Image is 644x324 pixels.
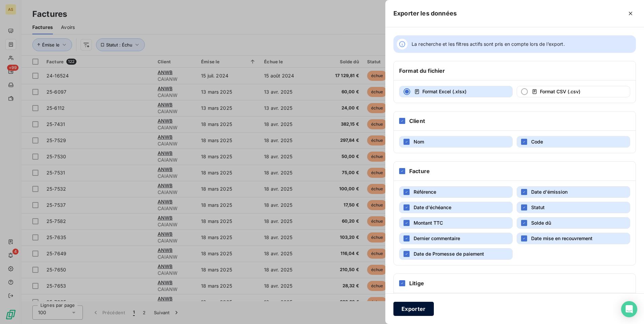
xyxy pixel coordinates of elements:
button: Date mise en recouvrement [517,233,630,244]
button: Exporter [393,302,434,316]
span: Statut [531,204,545,210]
span: Référence [414,189,436,195]
h6: Format du fichier [399,67,445,75]
span: Date d'échéance [414,204,451,210]
span: Format CSV (.csv) [540,89,580,94]
h6: Client [409,117,425,125]
span: Date d'émission [531,189,568,195]
span: La recherche et les filtres actifs sont pris en compte lors de l’export. [412,41,565,47]
button: Référence [399,186,513,198]
h6: Facture [409,167,430,175]
button: Code [517,136,630,148]
button: Format Excel (.xlsx) [399,86,513,97]
div: Open Intercom Messenger [621,301,637,317]
span: Date mise en recouvrement [531,235,592,241]
span: Montant TTC [414,220,443,226]
button: Date de Promesse de paiement [399,248,513,260]
button: Date d'émission [517,186,630,198]
button: Nom [399,136,513,148]
h5: Exporter les données [393,9,457,18]
button: Montant TTC [399,217,513,229]
span: Dernier commentaire [414,235,460,241]
span: Solde dû [531,220,551,226]
span: Format Excel (.xlsx) [422,89,466,94]
span: Nom [414,139,424,144]
h6: Litige [409,279,424,287]
button: Date d'échéance [399,202,513,213]
span: Date de Promesse de paiement [414,251,484,257]
span: Code [531,139,543,144]
button: Dernier commentaire [399,233,513,244]
button: Statut [517,202,630,213]
button: Solde dû [517,217,630,229]
button: Format CSV (.csv) [517,86,630,97]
